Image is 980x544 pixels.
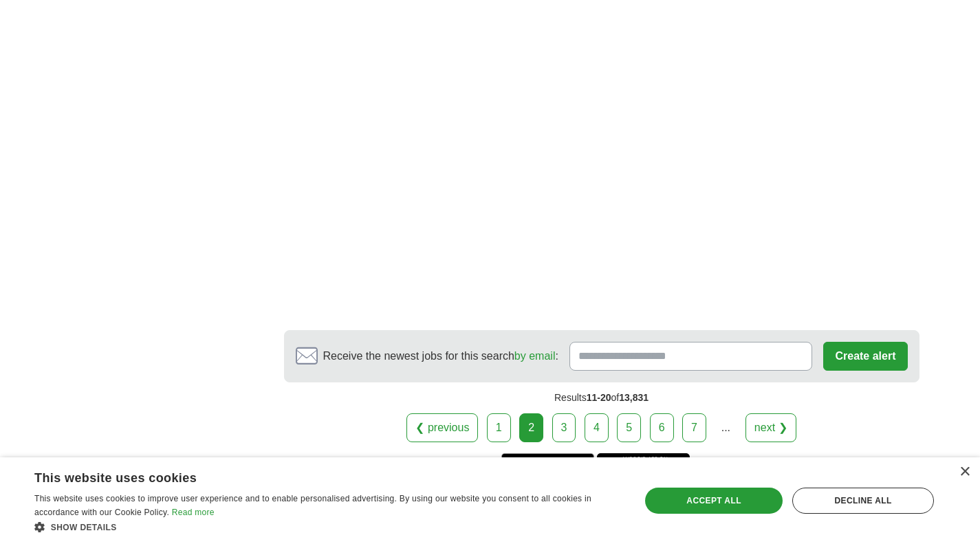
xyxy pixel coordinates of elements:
span: Show details [51,523,117,532]
a: 3 [552,413,576,442]
a: 4 [585,413,609,442]
div: This website uses cookies [34,466,588,486]
a: 6 [650,413,674,442]
div: Close [959,467,970,477]
a: 1 [487,413,511,442]
a: 7 [682,413,706,442]
a: Read more, opens a new window [172,508,215,517]
span: Receive the newest jobs for this search : [323,348,558,365]
span: This website uses cookies to improve user experience and to enable personalised advertising. By u... [34,494,591,517]
button: Create alert [823,342,907,371]
a: Get the Android app [597,453,690,481]
div: ... [712,414,739,442]
div: Show details [34,520,622,534]
span: 13,831 [619,392,649,403]
a: next ❯ [745,413,796,442]
a: ❮ previous [406,413,478,442]
a: by email [514,350,556,362]
a: 5 [617,413,641,442]
span: 11-20 [587,392,611,403]
div: Accept all [645,488,783,514]
a: Get the iPhone app [501,453,594,481]
div: 2 [519,413,543,442]
div: Results of [284,382,919,413]
div: Decline all [792,488,934,514]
